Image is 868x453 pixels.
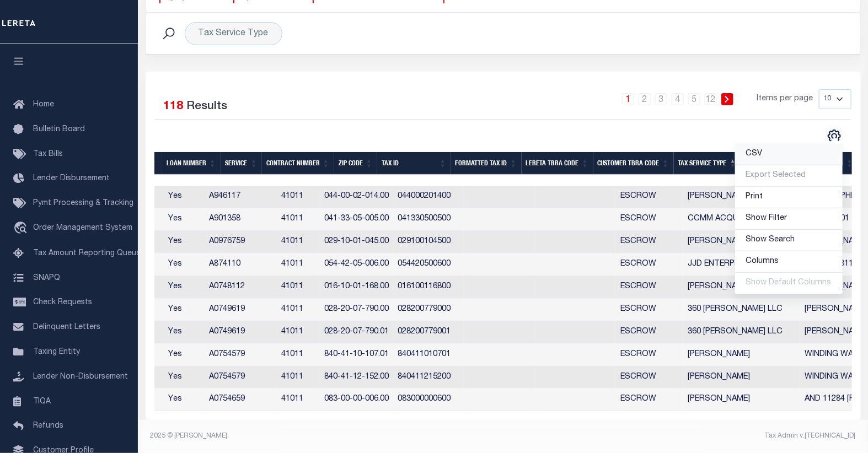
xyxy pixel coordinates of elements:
td: Yes [164,186,205,208]
td: 41011 [277,231,320,254]
td: ESCROW [616,276,683,299]
th: Zip Code: activate to sort column ascending [334,152,377,175]
span: CSV [746,150,763,158]
span: Tax Amount Reporting Queue [33,250,141,257]
td: Yes [164,231,205,254]
a: 1 [622,93,634,105]
td: ESCROW [616,254,683,276]
th: Service: activate to sort column ascending [221,152,262,175]
span: Tax Bills [33,150,63,158]
td: 41011 [277,389,320,411]
td: A901358 [205,208,277,231]
td: [PERSON_NAME] [683,186,800,208]
a: Show Search [735,230,843,251]
td: 041-33-05-005.00 [320,208,393,231]
div: Tax Service Type [185,22,282,45]
span: Show Filter [746,214,787,222]
td: Yes [164,254,205,276]
td: A0749619 [205,299,277,321]
td: 840-41-12-152.00 [320,366,393,389]
td: 41011 [277,276,320,299]
td: CCMM ACQUISITIONS LLC [683,208,800,231]
td: [PERSON_NAME] [683,389,800,411]
span: Lender Disbursement [33,175,110,182]
td: 41011 [277,299,320,321]
td: A946117 [205,186,277,208]
span: Order Management System [33,224,132,232]
td: Yes [164,366,205,389]
th: Formatted Tax ID: activate to sort column ascending [451,152,522,175]
a: CSV [735,144,843,165]
td: 840411215200 [393,366,464,389]
td: 028200779000 [393,299,464,321]
span: Columns [746,257,779,265]
td: JJD ENTERPRISE, LLC [683,254,800,276]
td: 083000000600 [393,389,464,411]
span: Bulletin Board [33,126,85,133]
td: [PERSON_NAME] [683,276,800,299]
td: 028-20-07-790.00 [320,299,393,321]
span: Home [33,101,54,109]
span: Delinquent Letters [33,323,100,331]
td: 360 [PERSON_NAME] LLC [683,321,800,344]
div: Tax Admin v.[TECHNICAL_ID] [511,431,856,441]
a: Show Filter [735,208,843,230]
span: Items per page [757,93,813,105]
span: Show Search [746,236,795,244]
td: Yes [164,321,205,344]
td: 044000201400 [393,186,464,208]
td: A0749619 [205,321,277,344]
td: 044-00-02-014.00 [320,186,393,208]
td: 083-00-00-006.00 [320,389,393,411]
td: 41011 [277,254,320,276]
td: Yes [164,389,205,411]
td: Yes [164,344,205,366]
span: Lender Non-Disbursement [33,373,128,381]
th: Tax ID: activate to sort column ascending [377,152,451,175]
td: 840-41-10-107.01 [320,344,393,366]
span: Check Requests [33,299,92,306]
td: 360 [PERSON_NAME] LLC [683,299,800,321]
a: 4 [672,93,684,105]
td: ESCROW [616,366,683,389]
td: 41011 [277,344,320,366]
td: A0754659 [205,389,277,411]
div: 2025 © [PERSON_NAME]. [142,431,503,441]
a: 2 [639,93,651,105]
td: 41011 [277,186,320,208]
td: A0976759 [205,231,277,254]
a: Columns [735,251,843,273]
td: 41011 [277,321,320,344]
a: 3 [655,93,667,105]
th: Loan Number: activate to sort column ascending [162,152,221,175]
td: ESCROW [616,321,683,344]
span: TIQA [33,397,51,405]
td: ESCROW [616,299,683,321]
td: Yes [164,299,205,321]
th: Contract Number: activate to sort column ascending [262,152,334,175]
td: ESCROW [616,389,683,411]
span: Pymt Processing & Tracking [33,199,133,207]
td: 028200779001 [393,321,464,344]
td: 054-42-05-006.00 [320,254,393,276]
td: 016-10-01-168.00 [320,276,393,299]
td: 016100116800 [393,276,464,299]
span: SNAPQ [33,274,60,282]
a: Print [735,187,843,208]
a: 12 [705,93,717,105]
td: Yes [164,208,205,231]
td: 028-20-07-790.01 [320,321,393,344]
td: A874110 [205,254,277,276]
td: ESCROW [616,231,683,254]
span: Taxing Entity [33,348,80,356]
td: A0754579 [205,344,277,366]
a: 5 [688,93,700,105]
td: [PERSON_NAME] [683,344,800,366]
label: Results [187,98,228,116]
span: 118 [164,101,184,112]
td: 840411010701 [393,344,464,366]
span: Print [746,193,763,201]
td: 029-10-01-045.00 [320,231,393,254]
td: 41011 [277,208,320,231]
td: Yes [164,276,205,299]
